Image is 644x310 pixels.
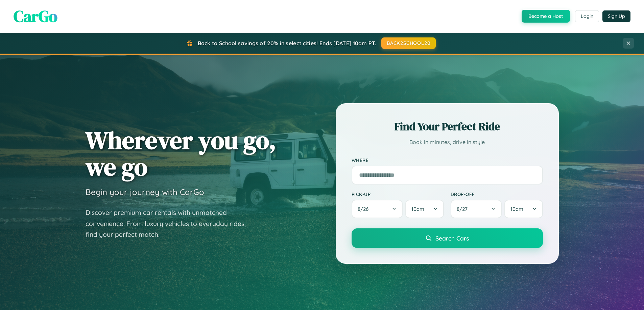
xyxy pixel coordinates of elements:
span: 8 / 26 [358,206,372,212]
span: CarGo [14,5,57,27]
span: 10am [510,206,523,212]
span: 8 / 27 [457,206,471,212]
button: 8/26 [352,200,403,218]
label: Drop-off [451,191,543,197]
h1: Wherever you go, we go [86,127,276,180]
button: Search Cars [352,228,543,248]
button: 8/27 [451,200,502,218]
p: Book in minutes, drive in style [352,137,543,147]
span: 10am [411,206,424,212]
label: Pick-up [352,191,444,197]
button: 10am [405,200,444,218]
h3: Begin your journey with CarGo [86,187,204,197]
button: Login [575,10,599,22]
button: BACK2SCHOOL20 [381,37,436,49]
button: 10am [504,200,543,218]
p: Discover premium car rentals with unmatched convenience. From luxury vehicles to everyday rides, ... [86,207,255,240]
span: Back to School savings of 20% in select cities! Ends [DATE] 10am PT. [198,40,376,47]
h2: Find Your Perfect Ride [352,119,543,134]
button: Become a Host [522,10,570,23]
button: Sign Up [602,10,630,22]
span: Search Cars [435,234,469,242]
label: Where [352,157,543,163]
